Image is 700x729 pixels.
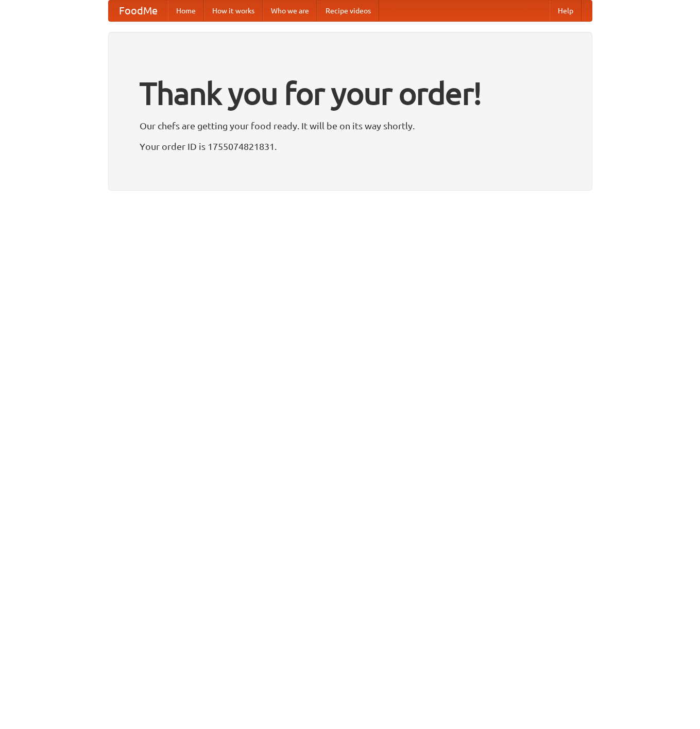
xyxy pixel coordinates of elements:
a: FoodMe [109,1,168,21]
a: Home [168,1,204,21]
a: Help [550,1,582,21]
p: Your order ID is 1755074821831. [140,139,561,154]
p: Our chefs are getting your food ready. It will be on its way shortly. [140,118,561,133]
a: Who we are [263,1,317,21]
a: How it works [204,1,263,21]
h1: Thank you for your order! [140,69,561,118]
a: Recipe videos [317,1,379,21]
